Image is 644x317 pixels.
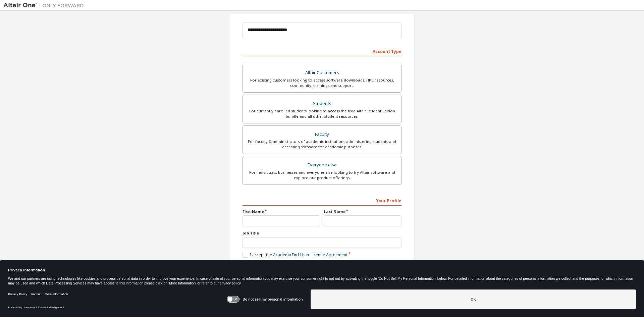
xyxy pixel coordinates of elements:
[247,77,397,88] div: For existing customers looking to access software downloads, HPC resources, community, trainings ...
[243,209,320,214] label: First Name
[3,2,87,9] img: Altair One
[247,108,397,119] div: For currently enrolled students looking to access the free Altair Student Edition bundle and all ...
[243,195,401,206] div: Your Profile
[247,160,397,170] div: Everyone else
[324,209,401,214] label: Last Name
[247,139,397,150] div: For faculty & administrators of academic institutions administering students and accessing softwa...
[247,99,397,108] div: Students
[243,252,347,258] label: I accept the
[247,130,397,139] div: Faculty
[273,252,347,258] a: Academic End-User License Agreement
[243,230,401,236] label: Job Title
[247,68,397,77] div: Altair Customers
[243,46,401,56] div: Account Type
[247,170,397,180] div: For individuals, businesses and everyone else looking to try Altair software and explore our prod...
